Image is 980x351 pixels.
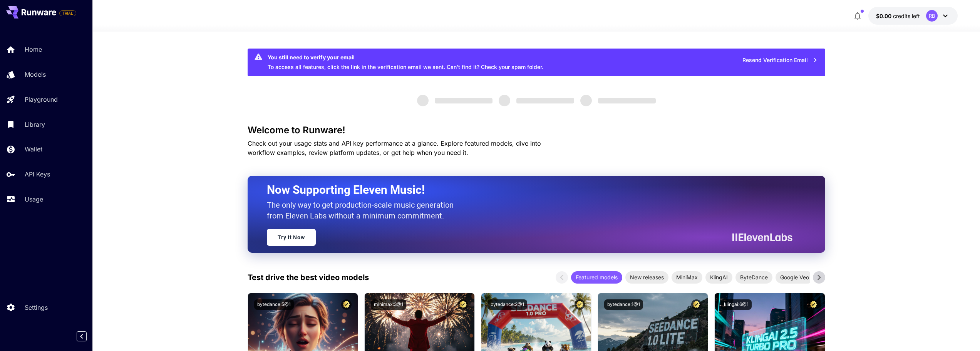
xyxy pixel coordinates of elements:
[248,272,369,283] p: Test drive the best video models
[672,271,702,284] div: MiniMax
[571,273,622,281] span: Featured models
[267,183,787,197] h2: Now Supporting Eleven Music!
[893,13,920,19] span: credits left
[625,271,668,284] div: New releases
[738,52,822,68] button: Resend Verification Email
[248,139,541,156] span: Check out your usage stats and API key performance at a glance. Explore featured models, dive int...
[268,51,543,74] div: To access all features, click the link in the verification email we sent. Can’t find it? Check yo...
[25,195,43,204] p: Usage
[776,273,814,281] span: Google Veo
[268,53,543,61] div: You still need to verify your email
[371,299,406,310] button: minimax:3@1
[487,299,527,310] button: bytedance:2@1
[672,273,702,281] span: MiniMax
[705,271,732,284] div: KlingAI
[876,12,920,20] div: $0.00
[25,144,42,154] p: Wallet
[248,125,825,136] h3: Welcome to Runware!
[267,200,459,221] p: The only way to get production-scale music generation from Eleven Labs without a minimum commitment.
[691,299,702,310] button: Certified Model – Vetted for best performance and includes a commercial license.
[59,8,76,18] span: Add your payment card to enable full platform functionality.
[868,7,958,25] button: $0.00RB
[60,10,76,16] span: TRIAL
[721,299,752,310] button: klingai:6@1
[25,95,58,104] p: Playground
[705,273,732,281] span: KlingAI
[458,299,468,310] button: Certified Model – Vetted for best performance and includes a commercial license.
[604,299,643,310] button: bytedance:1@1
[77,331,87,341] button: Collapse sidebar
[254,299,294,310] button: bytedance:5@1
[571,271,622,284] div: Featured models
[25,70,46,79] p: Models
[776,271,814,284] div: Google Veo
[341,299,352,310] button: Certified Model – Vetted for best performance and includes a commercial license.
[625,273,668,281] span: New releases
[267,229,316,246] a: Try It Now
[25,45,42,54] p: Home
[876,13,893,19] span: $0.00
[25,170,50,179] p: API Keys
[25,120,45,129] p: Library
[735,273,772,281] span: ByteDance
[25,303,48,312] p: Settings
[926,10,938,22] div: RB
[735,271,772,284] div: ByteDance
[808,299,819,310] button: Certified Model – Vetted for best performance and includes a commercial license.
[82,329,92,343] div: Collapse sidebar
[575,299,585,310] button: Certified Model – Vetted for best performance and includes a commercial license.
